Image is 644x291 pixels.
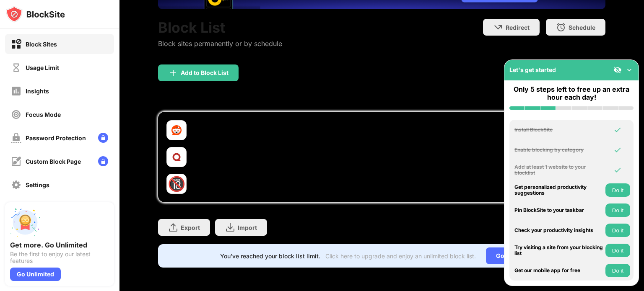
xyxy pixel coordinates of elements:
img: favicons [171,125,182,135]
img: settings-off.svg [11,180,21,190]
div: Add at least 1 website to your blocklist [514,164,603,176]
div: [DOMAIN_NAME] [192,149,382,158]
img: omni-check.svg [613,146,622,154]
img: focus-off.svg [11,109,21,120]
div: You’ve reached your block list limit. [220,252,320,260]
img: customize-block-page-off.svg [11,156,21,167]
img: lock-menu.svg [98,133,108,143]
div: Focus Mode [26,111,61,118]
div: Schedule [569,24,595,31]
div: Check your productivity insights [514,227,603,233]
div: Redirect [506,24,530,31]
img: lock-menu.svg [98,156,108,166]
img: eye-not-visible.svg [613,66,622,74]
img: time-usage-off.svg [11,62,21,73]
div: Get more. Go Unlimited [10,241,109,249]
div: Be the first to enjoy our latest features [10,251,109,264]
img: logo-blocksite.svg [6,6,65,23]
div: Blocked Items [158,100,198,107]
div: Custom Block Page [26,158,81,165]
div: Category [192,185,217,192]
img: block-on.svg [11,39,21,49]
div: Enable blocking by category [514,147,603,153]
div: Password Protection [26,134,86,142]
div: Pin BlockSite to your taskbar [514,207,603,213]
div: Block Sites [26,41,57,48]
button: Do it [605,224,630,237]
div: Import [238,224,257,231]
button: Do it [605,244,630,257]
div: Usage Limit [26,64,59,71]
div: Website [192,131,214,139]
img: favicons [171,152,182,162]
div: Get our mobile app for free [514,268,603,273]
div: Click here to upgrade and enjoy an unlimited block list. [325,252,476,260]
div: Let's get started [509,66,556,73]
img: omni-setup-toggle.svg [625,66,634,74]
div: Go Unlimited [10,268,61,281]
div: Go Unlimited [486,247,543,264]
div: Install BlockSite [514,127,603,133]
div: Website [192,158,214,165]
div: Insights [26,88,49,95]
div: Export [181,224,200,231]
div: 🔞 [168,175,185,193]
img: password-protection-off.svg [11,133,21,143]
div: Get personalized productivity suggestions [514,184,603,196]
button: Do it [605,203,630,217]
div: [DOMAIN_NAME] [192,122,382,131]
div: Block List [158,19,282,36]
div: Settings [26,181,49,188]
img: insights-off.svg [11,86,21,96]
button: Do it [605,264,630,277]
div: Try visiting a site from your blocking list [514,245,603,257]
div: Block sites permanently or by schedule [158,39,282,48]
img: omni-check.svg [613,126,622,134]
img: omni-check.svg [613,166,622,174]
button: Do it [605,183,630,197]
img: push-unlimited.svg [10,207,40,237]
div: Adult [192,176,382,185]
div: Add to Block List [181,70,229,76]
div: Only 5 steps left to free up an extra hour each day! [509,85,634,101]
